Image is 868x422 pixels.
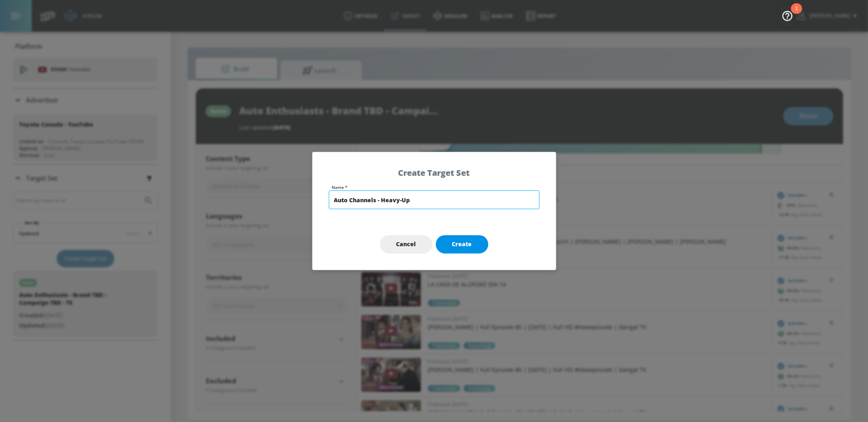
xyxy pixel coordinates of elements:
[396,239,416,249] span: Cancel
[380,235,433,254] button: Cancel
[452,239,472,249] span: Create
[436,235,488,254] button: Create
[332,185,540,189] label: Name *
[329,168,540,177] h5: Create Target Set
[795,9,798,19] div: 1
[776,4,799,27] button: Open Resource Center, 1 new notification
